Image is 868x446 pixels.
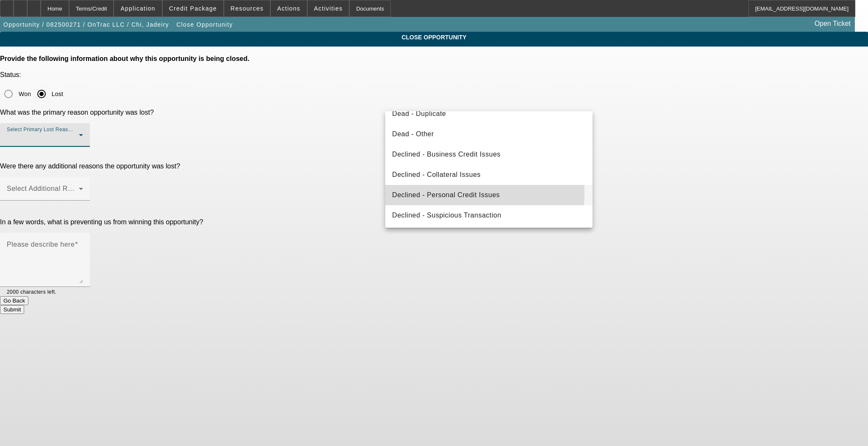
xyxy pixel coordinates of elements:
[392,149,501,160] span: Declined - Business Credit Issues
[392,109,446,119] span: Dead - Duplicate
[392,190,500,200] span: Declined - Personal Credit Issues
[392,170,481,180] span: Declined - Collateral Issues
[392,210,501,220] span: Declined - Suspicious Transaction
[392,129,434,139] span: Dead - Other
